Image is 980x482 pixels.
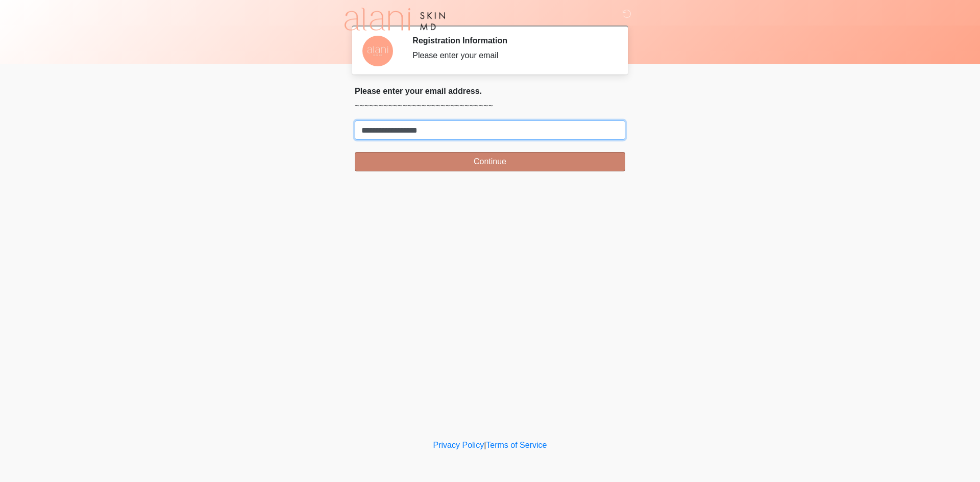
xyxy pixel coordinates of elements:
[486,441,547,449] a: Terms of Service
[412,36,610,45] h2: Registration Information
[484,441,486,449] a: |
[362,36,393,66] img: Agent Avatar
[355,86,625,96] h2: Please enter your email address.
[345,8,445,31] img: Alani Skin MD Logo
[433,441,484,449] a: Privacy Policy
[355,100,625,112] p: ~~~~~~~~~~~~~~~~~~~~~~~~~~~~~
[412,49,610,62] div: Please enter your email
[355,152,625,171] button: Continue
